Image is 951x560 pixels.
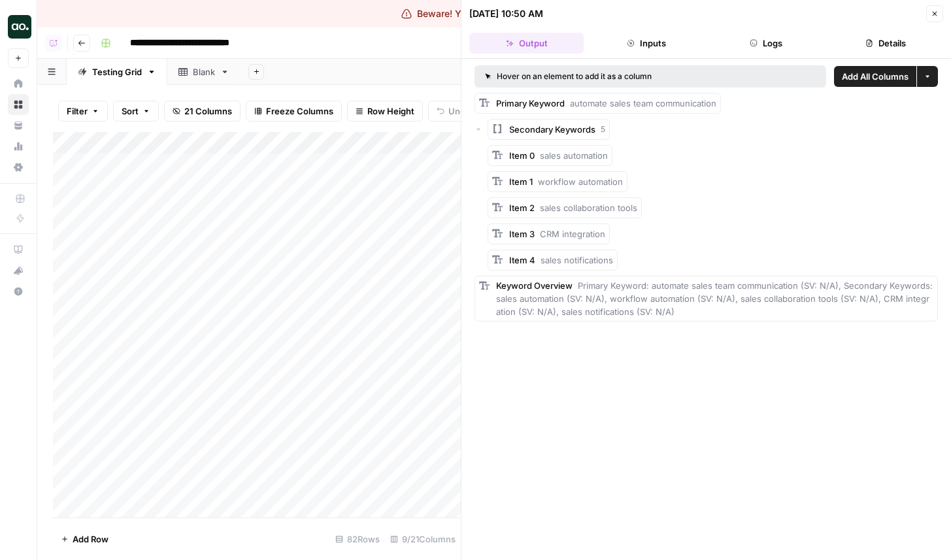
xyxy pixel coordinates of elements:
span: sales collaboration tools [540,203,637,213]
button: Freeze Columns [246,101,342,122]
a: AirOps Academy [8,239,29,260]
span: automate sales team communication [570,98,716,108]
button: Undo [428,101,479,122]
button: Output [469,33,584,54]
span: Filter [67,105,88,118]
span: Add Row [73,533,108,546]
span: Item 0 [509,150,535,161]
a: Settings [8,157,29,178]
div: Close [916,34,937,46]
button: What's new? [8,260,29,281]
span: Freeze Columns [266,105,333,118]
a: Home [8,73,29,94]
button: Row Height [347,101,423,122]
a: Testing Grid [67,59,167,85]
a: Your Data [8,115,29,136]
span: Item 4 [509,255,535,265]
button: Secondary Keywords5 [488,119,610,140]
div: What's new? [8,261,28,280]
div: Beware! You are in production! [401,7,550,20]
a: Blank [167,59,241,85]
span: Primary Keyword: automate sales team communication (SV: N/A), Secondary Keywords: sales automatio... [496,280,935,317]
div: 82 Rows [330,529,385,550]
span: 5 [601,124,605,135]
span: Add All Columns [842,70,909,83]
span: 21 Columns [184,105,232,118]
button: Add Row [53,529,116,550]
button: Details [829,33,943,54]
button: Sort [113,101,159,122]
span: Item 3 [509,229,535,239]
span: Secondary Keywords [509,123,595,136]
button: Add All Columns [834,66,916,87]
span: Keyword Overview [496,280,573,291]
button: 21 Columns [164,101,241,122]
button: Help + Support [8,281,29,302]
button: Workspace: Justina testing [8,10,29,43]
div: 9/21 Columns [385,529,461,550]
a: Browse [8,94,29,115]
span: sales automation [540,150,608,161]
span: Item 1 [509,176,533,187]
button: Logs [709,33,824,54]
button: Inputs [589,33,703,54]
div: [DATE] 10:50 AM [469,7,543,20]
a: Usage [8,136,29,157]
span: Primary Keyword [496,98,565,108]
span: sales notifications [541,255,613,265]
span: Item 2 [509,203,535,213]
button: Filter [58,101,108,122]
img: Justina testing Logo [8,15,31,39]
div: Blank [193,65,215,78]
span: Row Height [367,105,414,118]
span: Undo [448,105,471,118]
span: Sort [122,105,139,118]
div: Testing Grid [92,65,142,78]
div: Hover on an element to add it as a column [485,71,734,82]
span: workflow automation [538,176,623,187]
span: CRM integration [540,229,605,239]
